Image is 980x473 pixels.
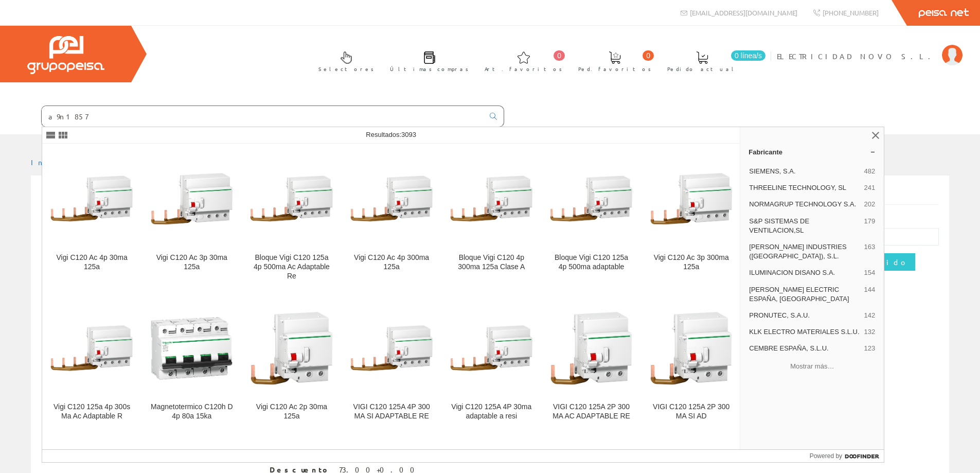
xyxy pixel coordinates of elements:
[740,144,884,160] a: Fabricante
[390,64,469,74] span: Últimas compras
[242,144,341,293] a: Bloque Vigi C120 125a 4p 500ma Ac Adaptable Re Bloque Vigi C120 125a 4p 500ma Ac Adaptable Re
[350,253,433,272] div: Vigi C120 Ac 4p 300ma 125a
[350,402,433,421] div: VIGI C120 125A 4P 300 MA SI ADAPTABLE RE
[777,51,937,61] span: ELECTRICIDAD NOVO S.L.
[749,344,860,353] span: CEMBRE ESPAÑA, S.L.U.
[749,183,860,192] span: THREELINE TECHNOLOGY, SL
[578,64,651,74] span: Ped. favoritos
[777,43,963,52] a: ELECTRICIDAD NOVO S.L.
[31,157,75,167] a: Inicio
[366,131,416,138] span: Resultados:
[342,293,441,433] a: VIGI C120 125A 4P 300 MA SI ADAPTABLE RE VIGI C120 125A 4P 300 MA SI ADAPTABLE RE
[810,450,884,462] a: Powered by
[690,8,797,17] span: [EMAIL_ADDRESS][DOMAIN_NAME]
[667,64,737,74] span: Pedido actual
[401,131,416,138] span: 3093
[50,307,133,390] img: Vigi C120 125a 4p 300s Ma Ac Adaptable R
[250,402,333,421] div: Vigi C120 Ac 2p 30ma 125a
[864,268,876,277] span: 154
[250,307,333,390] img: Vigi C120 Ac 2p 30ma 125a
[150,253,233,272] div: Vigi C120 Ac 3p 30ma 125a
[350,157,433,240] img: Vigi C120 Ac 4p 300ma 125a
[749,167,860,176] span: SIEMENS, S.A.
[250,253,333,281] div: Bloque Vigi C120 125a 4p 500ma Ac Adaptable Re
[308,43,379,78] a: Selectores
[810,451,842,461] span: Powered by
[550,307,633,390] img: VIGI C120 125A 2P 300 MA AC ADAPTABLE RE
[150,402,233,421] div: Magnetotermico C120h D 4p 80a 15ka
[749,311,860,320] span: PRONUTEC, S.A.U.
[643,50,654,61] span: 0
[864,311,876,320] span: 142
[550,157,633,240] img: Bloque Vigi C120 125a 4p 500ma adaptable
[542,293,641,433] a: VIGI C120 125A 2P 300 MA AC ADAPTABLE RE VIGI C120 125A 2P 300 MA AC ADAPTABLE RE
[50,157,133,240] img: Vigi C120 Ac 4p 30ma 125a
[864,217,876,235] span: 179
[744,358,880,375] button: Mostrar más…
[342,144,441,293] a: Vigi C120 Ac 4p 300ma 125a Vigi C120 Ac 4p 300ma 125a
[50,402,133,421] div: Vigi C120 125a 4p 300s Ma Ac Adaptable R
[150,307,233,390] img: Magnetotermico C120h D 4p 80a 15ka
[642,293,741,433] a: VIGI C120 125A 2P 300 MA SI AD VIGI C120 125A 2P 300 MA SI AD
[27,36,104,74] img: Grupo Peisa
[864,200,876,209] span: 202
[42,293,141,433] a: Vigi C120 125a 4p 300s Ma Ac Adaptable R Vigi C120 125a 4p 300s Ma Ac Adaptable R
[650,307,733,390] img: VIGI C120 125A 2P 300 MA SI AD
[731,50,765,61] span: 0 línea/s
[242,293,341,433] a: Vigi C120 Ac 2p 30ma 125a Vigi C120 Ac 2p 30ma 125a
[42,106,484,127] input: Buscar ...
[864,183,876,192] span: 241
[650,253,733,272] div: Vigi C120 Ac 3p 300ma 125a
[42,144,141,293] a: Vigi C120 Ac 4p 30ma 125a Vigi C120 Ac 4p 30ma 125a
[864,285,876,304] span: 144
[749,268,860,277] span: ILUMINACION DISANO S.A.
[142,144,241,293] a: Vigi C120 Ac 3p 30ma 125a Vigi C120 Ac 3p 30ma 125a
[650,157,733,240] img: Vigi C120 Ac 3p 300ma 125a
[150,157,233,240] img: Vigi C120 Ac 3p 30ma 125a
[350,307,433,390] img: VIGI C120 125A 4P 300 MA SI ADAPTABLE RE
[550,253,633,272] div: Bloque Vigi C120 125a 4p 500ma adaptable
[142,293,241,433] a: Magnetotermico C120h D 4p 80a 15ka Magnetotermico C120h D 4p 80a 15ka
[749,200,860,209] span: NORMAGRUP TECHNOLOGY S.A.
[450,307,533,390] img: Vigi C120 125A 4P 30ma adaptable a resi
[442,293,541,433] a: Vigi C120 125A 4P 30ma adaptable a resi Vigi C120 125A 4P 30ma adaptable a resi
[749,217,860,235] span: S&P SISTEMAS DE VENTILACION,SL
[749,327,860,337] span: KLK ELECTRO MATERIALES S.L.U.
[442,144,541,293] a: Bloque Vigi C120 4p 300ma 125a Clase A Bloque Vigi C120 4p 300ma 125a Clase A
[450,157,533,240] img: Bloque Vigi C120 4p 300ma 125a Clase A
[650,402,733,421] div: VIGI C120 125A 2P 300 MA SI AD
[485,64,562,74] span: Art. favoritos
[50,253,133,272] div: Vigi C120 Ac 4p 30ma 125a
[864,344,876,353] span: 123
[550,402,633,421] div: VIGI C120 125A 2P 300 MA AC ADAPTABLE RE
[864,167,876,176] span: 482
[749,285,860,304] span: [PERSON_NAME] ELECTRIC ESPAÑA, [GEOGRAPHIC_DATA]
[864,327,876,337] span: 132
[749,242,860,261] span: [PERSON_NAME] INDUSTRIES ([GEOGRAPHIC_DATA]), S.L.
[380,43,474,78] a: Últimas compras
[450,402,533,421] div: Vigi C120 125A 4P 30ma adaptable a resi
[318,64,374,74] span: Selectores
[864,242,876,261] span: 163
[250,157,333,240] img: Bloque Vigi C120 125a 4p 500ma Ac Adaptable Re
[450,253,533,272] div: Bloque Vigi C120 4p 300ma 125a Clase A
[823,8,879,17] span: [PHONE_NUMBER]
[542,144,641,293] a: Bloque Vigi C120 125a 4p 500ma adaptable Bloque Vigi C120 125a 4p 500ma adaptable
[642,144,741,293] a: Vigi C120 Ac 3p 300ma 125a Vigi C120 Ac 3p 300ma 125a
[554,50,565,61] span: 0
